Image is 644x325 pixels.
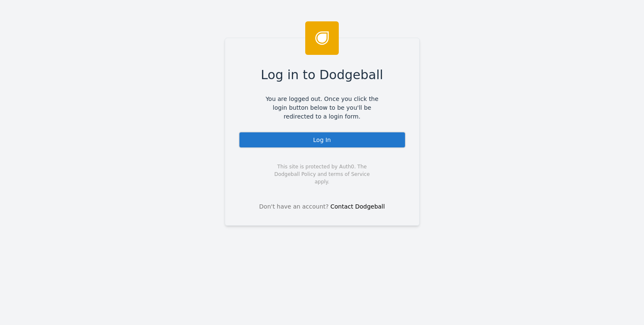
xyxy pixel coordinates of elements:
span: Don't have an account? [259,202,329,211]
div: Log In [239,132,406,148]
span: Log in to Dodgeball [261,65,383,84]
span: You are logged out. Once you click the login button below to be you'll be redirected to a login f... [260,95,385,121]
span: This site is protected by Auth0. The Dodgeball Policy and terms of Service apply. [267,163,377,186]
a: Contact Dodgeball [330,203,385,210]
